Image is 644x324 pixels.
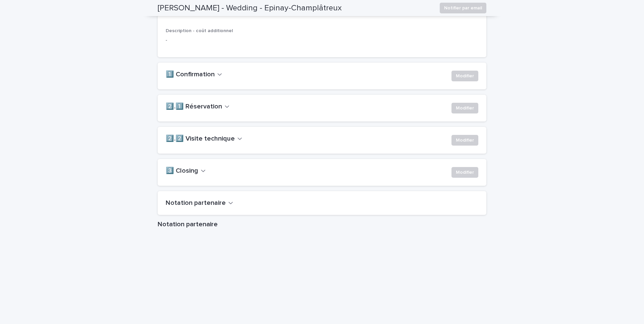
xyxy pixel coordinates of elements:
button: Modifier [451,167,478,178]
button: Notifier par email [440,3,486,13]
span: Modifier [456,169,474,176]
button: 1️⃣ Confirmation [166,71,222,79]
h2: 3️⃣ Closing [166,167,198,175]
button: Modifier [451,103,478,113]
h2: 2️⃣.2️⃣ Visite technique [166,135,235,143]
h2: 1️⃣ Confirmation [166,71,215,79]
button: Notation partenaire [166,199,233,207]
h1: Notation partenaire [158,220,486,228]
h2: Notation partenaire [166,199,226,207]
button: 2️⃣.2️⃣ Visite technique [166,135,242,143]
h2: [PERSON_NAME] - Wedding - Epinay-Champlâtreux [158,3,342,13]
button: 3️⃣ Closing [166,167,206,175]
h2: 2️⃣.1️⃣ Réservation [166,103,222,111]
button: 2️⃣.1️⃣ Réservation [166,103,229,111]
span: Modifier [456,137,474,144]
span: Description - coût additionnel [166,28,233,33]
span: Modifier [456,73,474,79]
button: Modifier [451,135,478,146]
span: Modifier [456,105,474,111]
span: Notifier par email [444,5,482,11]
p: - [166,37,478,44]
button: Modifier [451,71,478,81]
